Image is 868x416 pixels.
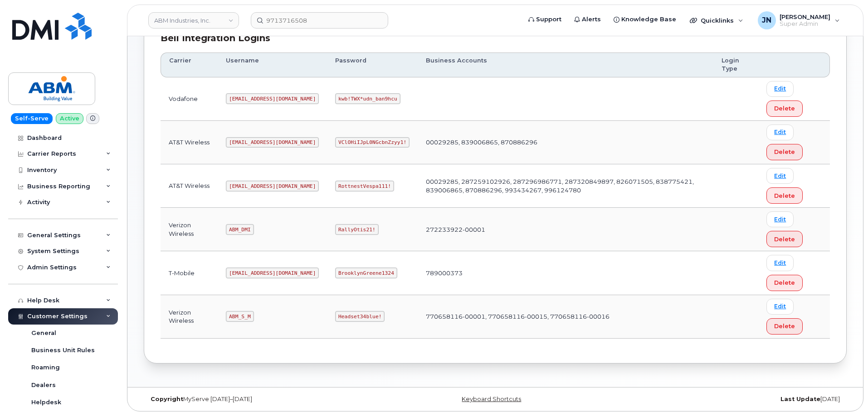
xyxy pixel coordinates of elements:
a: Edit [766,255,794,271]
td: AT&T Wireless [161,164,218,208]
th: Carrier [161,53,218,77]
div: Joe Nguyen Jr. [751,11,846,29]
span: Support [536,15,561,24]
code: RottnestVespa111! [335,181,394,191]
input: Find something... [251,12,388,29]
code: VClOHiIJpL0NGcbnZzyy1! [335,137,410,148]
td: T-Mobile [161,251,218,295]
span: Alerts [582,15,601,24]
div: MyServe [DATE]–[DATE] [144,396,378,403]
button: Delete [766,187,803,204]
span: JN [762,15,771,26]
div: [DATE] [612,396,847,403]
td: 789000373 [418,251,713,295]
th: Business Accounts [418,53,713,77]
code: [EMAIL_ADDRESS][DOMAIN_NAME] [226,93,319,104]
a: Support [522,10,568,29]
td: 770658116-00001, 770658116-00015, 770658116-00016 [418,295,713,339]
th: Password [327,53,418,77]
td: AT&T Wireless [161,121,218,164]
button: Delete [766,100,803,117]
span: Delete [774,148,795,156]
code: Headset34blue! [335,311,385,322]
a: Edit [766,124,794,140]
div: Quicklinks [683,11,750,29]
a: Edit [766,168,794,184]
span: Delete [774,322,795,330]
a: Edit [766,81,794,97]
td: Verizon Wireless [161,295,218,339]
code: ABM_DMI [226,224,254,235]
span: Super Admin [780,20,830,28]
a: Edit [766,211,794,227]
a: ABM Industries, Inc. [148,12,239,29]
code: BrooklynGreene1324 [335,268,397,278]
td: 00029285, 287259102926, 287296986771, 287320849897, 826071505, 838775421, 839006865, 870886296, 9... [418,164,713,208]
button: Delete [766,275,803,291]
span: Delete [774,191,795,200]
td: 00029285, 839006865, 870886296 [418,121,713,164]
th: Login Type [713,53,758,77]
code: [EMAIL_ADDRESS][DOMAIN_NAME] [226,268,319,278]
strong: Last Update [780,396,820,402]
button: Delete [766,318,803,335]
button: Delete [766,144,803,160]
td: Verizon Wireless [161,208,218,251]
span: Delete [774,104,795,113]
span: Delete [774,278,795,287]
code: ABM_S_M [226,311,254,322]
code: [EMAIL_ADDRESS][DOMAIN_NAME] [226,181,319,191]
span: Knowledge Base [621,15,676,24]
button: Delete [766,231,803,247]
td: 272233922-00001 [418,208,713,251]
strong: Copyright [151,396,183,402]
a: Knowledge Base [607,10,683,29]
a: Alerts [568,10,607,29]
span: Delete [774,235,795,244]
span: [PERSON_NAME] [780,13,830,20]
a: Keyboard Shortcuts [462,396,521,402]
span: Quicklinks [701,17,734,24]
code: [EMAIL_ADDRESS][DOMAIN_NAME] [226,137,319,148]
div: Bell Integration Logins [161,32,830,45]
code: kwb!TWX*udn_ban9hcu [335,93,400,104]
code: RallyOtis21! [335,224,378,235]
a: Edit [766,299,794,315]
th: Username [218,53,327,77]
td: Vodafone [161,77,218,121]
